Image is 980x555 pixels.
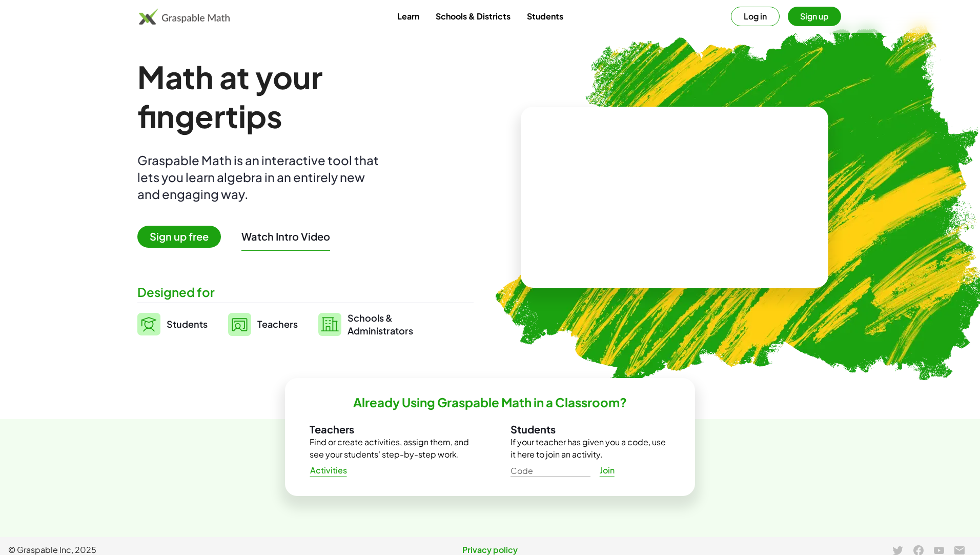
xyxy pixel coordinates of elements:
[511,436,670,461] p: If your teacher has given you a code, use it here to join an activity.
[301,461,355,480] a: Activities
[310,436,469,461] p: Find or create activities, assign them, and see your students' step-by-step work.
[788,7,841,26] button: Sign up
[731,7,780,26] button: Log in
[137,311,208,337] a: Students
[318,311,413,337] a: Schools &Administrators
[590,461,623,480] a: Join
[310,423,469,436] h3: Teachers
[348,311,413,337] span: Schools & Administrators
[310,465,347,476] span: Activities
[598,159,751,236] video: What is this? This is dynamic math notation. Dynamic math notation plays a central role in how Gr...
[137,284,474,301] div: Designed for
[257,318,298,330] span: Teachers
[353,394,627,410] h2: Already Using Graspable Math in a Classroom?
[228,313,251,336] img: svg%3e
[599,465,615,476] span: Join
[318,313,341,336] img: svg%3e
[511,423,670,436] h3: Students
[427,7,519,26] a: Schools & Districts
[167,318,208,330] span: Students
[137,226,221,248] span: Sign up free
[519,7,571,26] a: Students
[389,7,427,26] a: Learn
[228,311,298,337] a: Teachers
[137,313,160,335] img: svg%3e
[137,152,383,203] div: Graspable Math is an interactive tool that lets you learn algebra in an entirely new and engaging...
[241,230,330,243] button: Watch Intro Video
[137,57,463,135] h1: Math at your fingertips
